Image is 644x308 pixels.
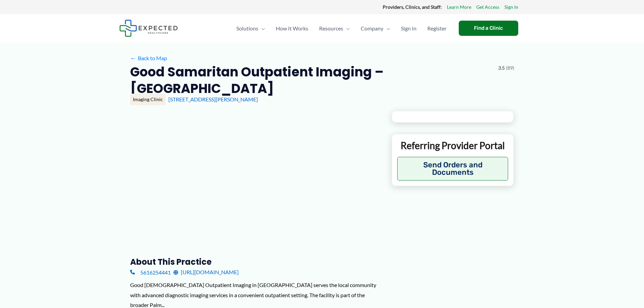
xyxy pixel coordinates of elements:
button: Send Orders and Documents [397,157,508,181]
a: Get Access [476,3,499,11]
a: Sign In [396,17,422,40]
a: How It Works [270,17,314,40]
span: ← [130,55,137,61]
span: Resources [319,17,343,40]
p: Referring Provider Portal [397,139,508,151]
strong: Providers, Clinics, and Staff: [383,4,442,10]
span: (89) [506,64,514,72]
h2: Good Samaritan Outpatient Imaging – [GEOGRAPHIC_DATA] [130,64,493,97]
span: Menu Toggle [258,17,265,40]
span: Sign In [401,17,416,40]
a: SolutionsMenu Toggle [231,17,270,40]
span: How It Works [276,17,308,40]
a: Find a Clinic [459,21,518,36]
span: Menu Toggle [343,17,350,40]
nav: Primary Site Navigation [231,17,452,40]
a: CompanyMenu Toggle [355,17,396,40]
h3: About this practice [130,257,381,267]
span: Company [361,17,383,40]
span: Menu Toggle [383,17,390,40]
a: ←Back to Map [130,53,167,63]
span: Solutions [236,17,258,40]
div: Imaging Clinic [130,94,166,105]
img: Expected Healthcare Logo - side, dark font, small [119,20,178,37]
a: 5616254441 [130,267,171,277]
a: Learn More [447,3,471,11]
a: ResourcesMenu Toggle [314,17,355,40]
a: [URL][DOMAIN_NAME] [173,267,239,277]
span: Register [427,17,447,40]
a: [STREET_ADDRESS][PERSON_NAME] [168,96,258,102]
a: Sign In [504,3,518,11]
a: Register [422,17,452,40]
span: 3.5 [498,64,505,72]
